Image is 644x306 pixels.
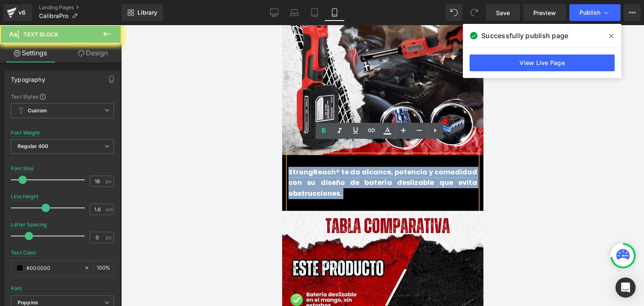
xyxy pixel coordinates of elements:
span: px [106,179,113,184]
a: View Live Page [470,54,615,71]
a: v6 [3,4,32,21]
span: CalibraPro [39,13,68,19]
a: Laptop [284,4,304,21]
a: New Library [122,4,163,21]
div: Letter Spacing [11,222,47,228]
span: Save [496,8,510,17]
span: Successfully publish page [481,31,568,41]
a: Landing Pages [39,4,122,11]
div: Text Styles [11,93,114,100]
div: Font [11,285,22,291]
button: Redo [466,4,483,21]
input: Color [26,263,80,272]
span: em [106,207,113,212]
a: Tablet [304,4,325,21]
b: Custom [28,107,47,114]
span: Publish [579,9,600,16]
b: Regular 400 [18,143,49,149]
div: Font Weight [11,130,40,136]
button: Publish [569,4,621,21]
div: Text Color [11,250,36,256]
a: Mobile [325,4,345,21]
span: px [106,235,113,240]
button: More [624,4,641,21]
div: Font Size [11,166,34,171]
a: Preview [523,4,566,21]
div: Open Intercom Messenger [615,277,636,298]
div: v6 [17,7,27,18]
span: Library [138,9,157,16]
a: Design [62,44,123,62]
div: Typography [11,71,45,83]
div: % [93,261,114,275]
button: Undo [446,4,462,21]
font: StrongReach® te da alcance, potencia y comodidad con su diseño de batería deslizable que evita ob... [6,142,195,173]
div: Line Height [11,194,39,200]
span: Preview [533,8,556,17]
a: Desktop [264,4,284,21]
span: Text Block [23,31,58,38]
